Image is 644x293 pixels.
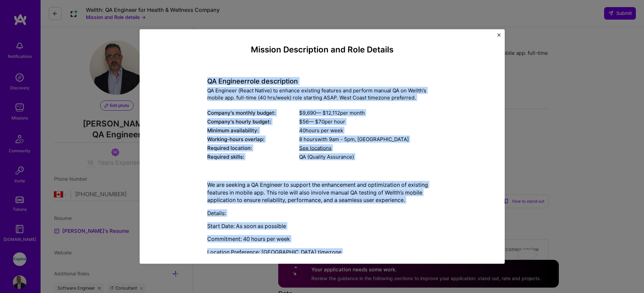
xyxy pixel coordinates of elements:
p: We are seeking a QA Engineer to support the enhancement and optimization of existing features in ... [207,181,437,204]
div: 40 hours per week [299,127,437,134]
div: $ 56 — $ 70 per hour [299,118,437,125]
div: 8 hours with [GEOGRAPHIC_DATA] [299,136,437,143]
div: Company's monthly budget: [207,109,299,116]
div: Company's hourly budget: [207,118,299,125]
span: See locations [299,145,332,151]
span: 9am - 5pm , [328,136,357,142]
h4: Mission Description and Role Details [207,45,437,55]
h4: QA Engineer role description [207,77,437,85]
button: Close [497,33,501,41]
div: QA (Quality Assurance) [299,153,437,160]
p: Location Preference: [GEOGRAPHIC_DATA] timezone [207,248,437,255]
p: Start Date: As soon as possible [207,222,437,230]
div: Required skills: [207,153,299,160]
div: Required location: [207,144,299,152]
div: $ 9,690 — $ 12,112 per month [299,109,437,116]
div: QA Engineer (React Native) to enhance existing features and perform manual QA on Wellth’s mobile ... [207,87,437,101]
p: Details: [207,209,437,217]
div: Working-hours overlap: [207,136,299,143]
p: Commitment: 40 hours per week [207,235,437,243]
div: Minimum availability: [207,127,299,134]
